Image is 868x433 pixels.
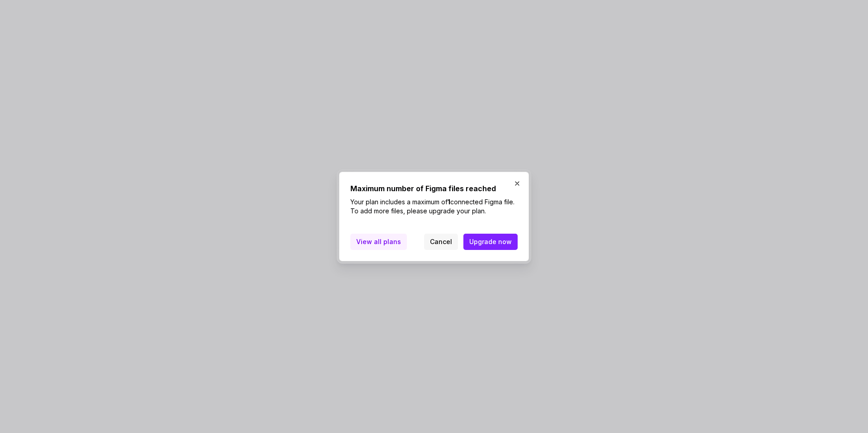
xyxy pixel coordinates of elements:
p: Your plan includes a maximum of connected Figma file. To add more files, please upgrade your plan. [350,198,518,216]
button: Upgrade now [463,234,518,250]
span: View all plans [356,237,401,246]
span: Cancel [430,237,452,246]
b: 1 [448,198,450,206]
h2: Maximum number of Figma files reached [350,183,518,194]
button: Cancel [424,234,458,250]
a: View all plans [350,234,407,250]
span: Upgrade now [469,237,512,246]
